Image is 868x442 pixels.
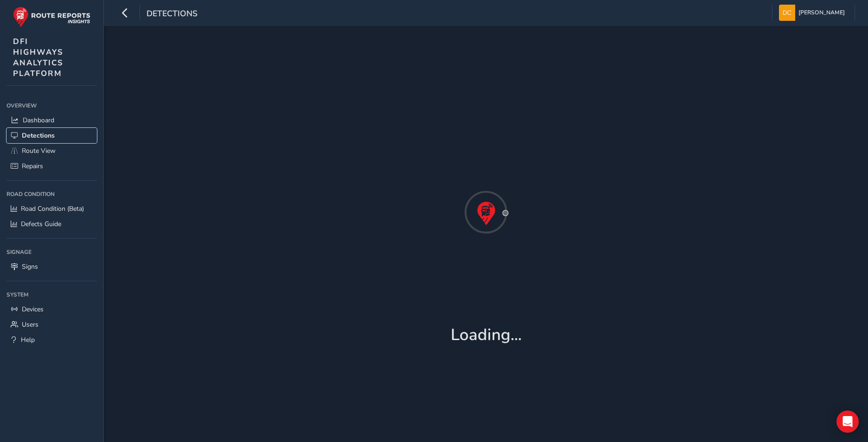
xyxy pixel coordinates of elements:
[22,162,43,170] span: Repairs
[798,5,845,21] span: [PERSON_NAME]
[6,143,97,158] a: Route View
[22,262,38,271] span: Signs
[6,288,97,302] div: System
[22,146,56,155] span: Route View
[6,113,97,128] a: Dashboard
[22,131,55,140] span: Detections
[6,302,97,317] a: Devices
[836,410,859,433] div: Open Intercom Messenger
[13,6,90,27] img: rr logo
[23,116,54,125] span: Dashboard
[6,187,97,201] div: Road Condition
[6,259,97,274] a: Signs
[6,332,97,347] a: Help
[147,8,198,21] span: Detections
[22,320,38,329] span: Users
[451,325,522,345] h1: Loading...
[22,305,44,314] span: Devices
[6,216,97,232] a: Defects Guide
[6,158,97,174] a: Repairs
[21,335,35,344] span: Help
[6,128,97,143] a: Detections
[6,245,97,259] div: Signage
[779,5,795,21] img: diamond-layout
[21,204,84,213] span: Road Condition (Beta)
[6,201,97,216] a: Road Condition (Beta)
[779,5,848,21] button: [PERSON_NAME]
[13,36,64,79] span: DFI HIGHWAYS ANALYTICS PLATFORM
[21,220,61,228] span: Defects Guide
[6,99,97,113] div: Overview
[6,317,97,332] a: Users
